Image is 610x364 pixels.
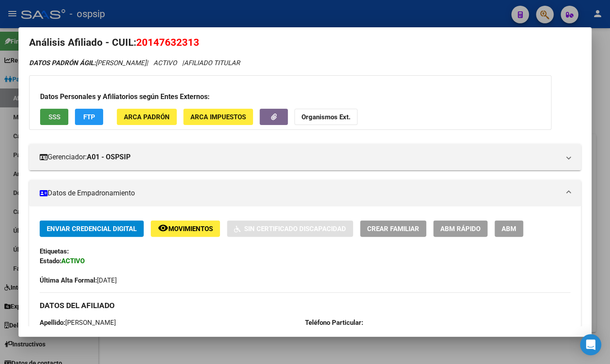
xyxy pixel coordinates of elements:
span: ARCA Impuestos [190,113,246,121]
button: SSS [40,109,68,125]
span: Crear Familiar [367,225,419,233]
span: [DATE] [40,276,117,284]
button: ARCA Padrón [117,109,177,125]
strong: Etiquetas: [40,247,69,255]
strong: ACTIVO [61,257,85,265]
strong: Estado: [40,257,61,265]
mat-expansion-panel-header: Datos de Empadronamiento [29,180,581,206]
span: 20147632313 [136,37,199,48]
span: ABM [502,225,516,233]
span: AFILIADO TITULAR [184,59,240,67]
div: Open Intercom Messenger [580,334,601,355]
button: ABM [495,221,523,237]
h3: DATOS DEL AFILIADO [40,301,570,310]
strong: A01 - OSPSIP [87,152,130,162]
button: Sin Certificado Discapacidad [227,221,353,237]
strong: Apellido: [40,319,65,327]
mat-icon: remove_red_eye [158,223,168,233]
button: ABM Rápido [433,221,487,237]
span: Enviar Credencial Digital [47,225,137,233]
span: ARCA Padrón [124,113,170,121]
button: Movimientos [151,221,220,237]
mat-panel-title: Gerenciador: [40,152,560,162]
span: Movimientos [168,225,213,233]
i: | ACTIVO | [29,59,240,67]
strong: Organismos Ext. [301,113,350,121]
span: FTP [83,113,95,121]
span: Sin Certificado Discapacidad [244,225,346,233]
strong: Última Alta Formal: [40,276,97,284]
h3: Datos Personales y Afiliatorios según Entes Externos: [40,92,540,102]
span: ABM Rápido [440,225,480,233]
button: Crear Familiar [360,221,426,237]
strong: Teléfono Particular: [305,319,363,327]
mat-panel-title: Datos de Empadronamiento [40,188,560,199]
strong: DATOS PADRÓN ÁGIL: [29,59,96,67]
h2: Análisis Afiliado - CUIL: [29,35,581,50]
span: SSS [48,113,60,121]
button: Organismos Ext. [294,109,357,125]
button: Enviar Credencial Digital [40,221,144,237]
span: [PERSON_NAME] [40,319,116,327]
mat-expansion-panel-header: Gerenciador:A01 - OSPSIP [29,144,581,170]
button: FTP [75,109,103,125]
button: ARCA Impuestos [183,109,253,125]
span: [PERSON_NAME] [29,59,146,67]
